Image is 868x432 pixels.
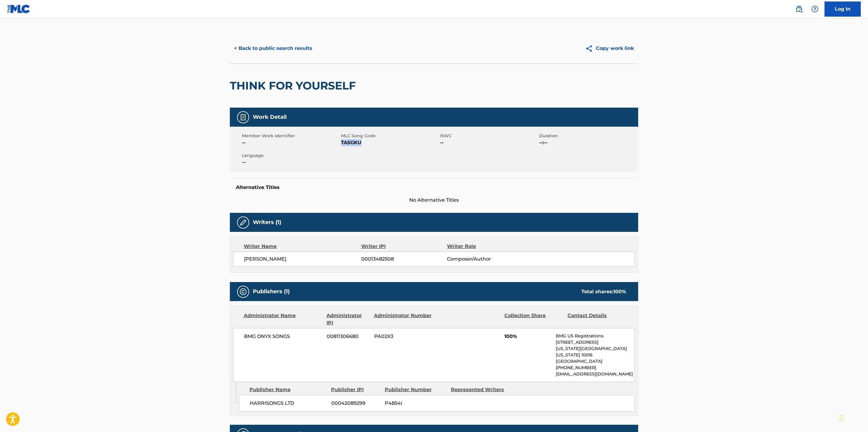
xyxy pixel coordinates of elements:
[440,139,538,146] span: --
[242,133,339,139] span: Member Work Identifier
[567,312,626,326] div: Contact Details
[327,333,370,340] span: 00811306680
[556,365,635,371] p: [PHONE_NUMBER]
[504,333,551,340] span: 100%
[556,333,635,339] p: BMG US Registrations
[230,197,638,204] span: No Alternative Titles
[230,41,317,56] button: < Back to public search results
[556,371,635,377] p: [EMAIL_ADDRESS][DOMAIN_NAME]
[331,400,380,407] span: 00042089299
[361,255,447,263] span: 00013482508
[796,5,803,13] img: search
[242,139,339,146] span: --
[838,403,868,432] div: Widget chat
[240,114,247,121] img: Work Detail
[253,219,281,226] h5: Writers (1)
[236,184,632,190] h5: Alternative Titles
[244,312,322,326] div: Administrator Name
[585,45,596,52] img: Copy work link
[244,255,361,263] span: [PERSON_NAME]
[811,5,818,13] img: help
[253,114,287,121] h5: Work Detail
[244,333,322,340] span: BMG ONYX SONGS
[385,386,446,393] div: Publisher Number
[331,386,380,393] div: Publisher IPI
[556,358,635,365] p: [GEOGRAPHIC_DATA]
[581,288,626,295] div: Total shares:
[613,289,626,294] span: 100 %
[793,3,805,15] a: Public Search
[230,79,359,93] h2: THINK FOR YOURSELF
[539,133,637,139] span: Duration
[7,5,31,13] img: MLC Logo
[242,159,339,166] span: --
[385,400,446,407] span: P4854I
[809,3,821,15] div: Help
[838,403,868,432] iframe: Chat Widget
[539,139,637,146] span: --:--
[440,133,538,139] span: ISWC
[244,243,361,250] div: Writer Name
[556,346,635,358] p: [US_STATE][GEOGRAPHIC_DATA][US_STATE] 10016
[341,133,439,139] span: MLC Song Code
[504,312,563,326] div: Collection Share
[374,312,432,326] div: Administrator Number
[249,386,326,393] div: Publisher Name
[556,339,635,346] p: [STREET_ADDRESS]
[451,386,513,393] div: Represented Writers
[326,312,369,326] div: Administrator IPI
[447,255,525,263] span: Composer/Author
[240,219,247,226] img: Writers
[581,41,638,56] button: Copy work link
[825,2,861,17] a: Log In
[253,288,290,295] h5: Publishers (1)
[840,409,843,427] div: Trascina
[242,152,339,159] span: Language
[240,288,247,295] img: Publishers
[447,243,525,250] div: Writer Role
[361,243,447,250] div: Writer IPI
[374,333,433,340] span: PA02X3
[250,400,327,407] span: HARRISONGS LTD
[341,139,439,146] span: TA5GKU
